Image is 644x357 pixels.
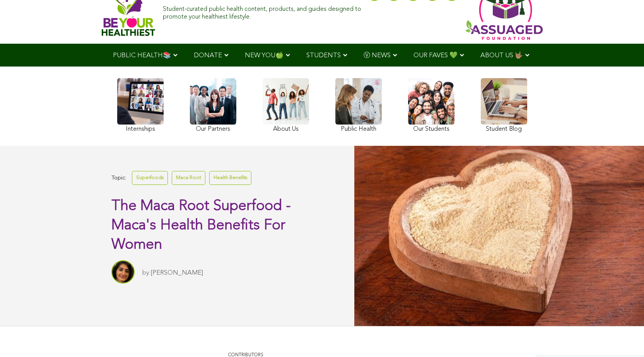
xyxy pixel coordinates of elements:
div: Student-curated public health content, products, and guides designed to promote your healthiest l... [163,2,362,20]
a: Superfoods [132,171,168,184]
a: [PERSON_NAME] [151,270,203,276]
span: The Maca Root Superfood - Maca's Health Benefits For Women [111,199,291,252]
a: Health Benefits [209,171,251,184]
span: Ⓥ NEWS [364,52,391,59]
span: STUDENTS [306,52,341,59]
span: Topic: [111,173,126,183]
span: PUBLIC HEALTH📚 [113,52,171,59]
iframe: Chat Widget [605,320,644,357]
span: by [142,270,149,276]
span: ABOUT US 🤟🏽 [480,52,523,59]
span: OUR FAVES 💚 [413,52,458,59]
img: Sitara Darvish [111,260,135,284]
a: Maca Root [172,171,205,184]
div: Navigation Menu [102,44,543,67]
span: DONATE [194,52,222,59]
span: NEW YOU🍏 [245,52,284,59]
